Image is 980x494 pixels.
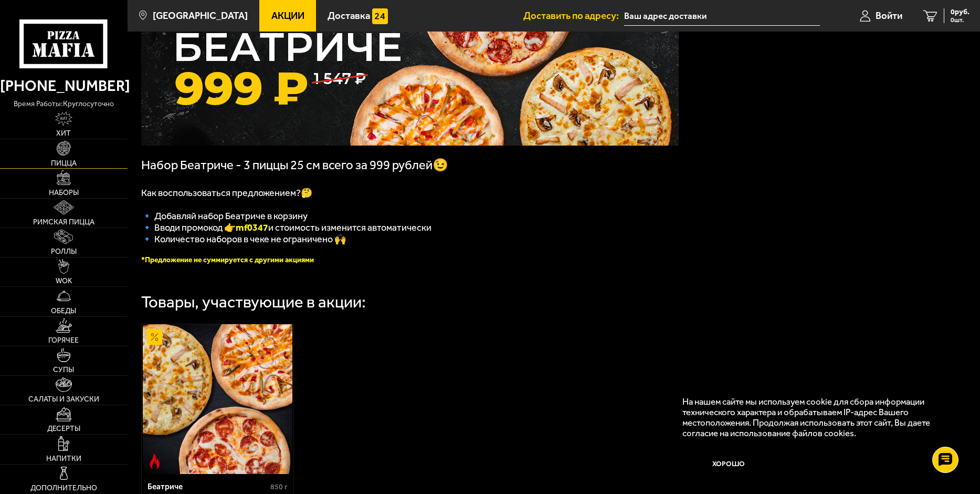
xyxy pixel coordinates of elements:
[147,329,162,344] img: Акционный
[47,425,80,433] span: Десерты
[141,210,308,222] span: 🔹 Добавляй набор Беатриче в корзину
[49,189,79,197] span: Наборы
[51,307,76,315] span: Обеды
[682,396,950,439] p: На нашем сайте мы используем cookie для сбора информации технического характера и обрабатываем IP...
[28,396,99,403] span: Салаты и закуски
[147,482,268,492] div: Беатриче
[142,324,293,474] a: АкционныйОстрое блюдоБеатриче
[271,11,304,21] span: Акции
[46,455,81,462] span: Напитки
[56,130,71,137] span: Хит
[53,366,74,374] span: Супы
[270,482,288,491] span: 850 г
[141,294,366,310] div: Товары, участвующие в акции:
[141,233,346,245] span: 🔹 Количество наборов в чеке не ограничено 🙌
[33,219,94,226] span: Римская пицца
[372,8,387,24] img: 15daf4d41897b9f0e9f617042186c801.svg
[682,448,774,479] button: Хорошо
[153,11,248,21] span: [GEOGRAPHIC_DATA]
[30,485,97,492] span: Дополнительно
[523,11,624,21] span: Доставить по адресу:
[141,255,314,264] font: *Предложение не суммируется с другими акциями
[141,158,448,172] span: Набор Беатриче - 3 пиццы 25 см всего за 999 рублей😉
[48,337,79,344] span: Горячее
[141,222,431,233] span: 🔹 Вводи промокод 👉 и стоимость изменится автоматически
[51,248,77,255] span: Роллы
[951,8,970,16] span: 0 руб.
[876,11,902,21] span: Войти
[143,324,292,474] img: Беатриче
[328,11,370,21] span: Доставка
[51,160,77,167] span: Пицца
[951,17,970,23] span: 0 шт.
[147,454,162,469] img: Острое блюдо
[624,6,820,26] input: Ваш адрес доставки
[141,187,312,199] span: Как воспользоваться предложением?🤔
[236,222,268,233] b: mf0347
[56,277,72,285] span: WOK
